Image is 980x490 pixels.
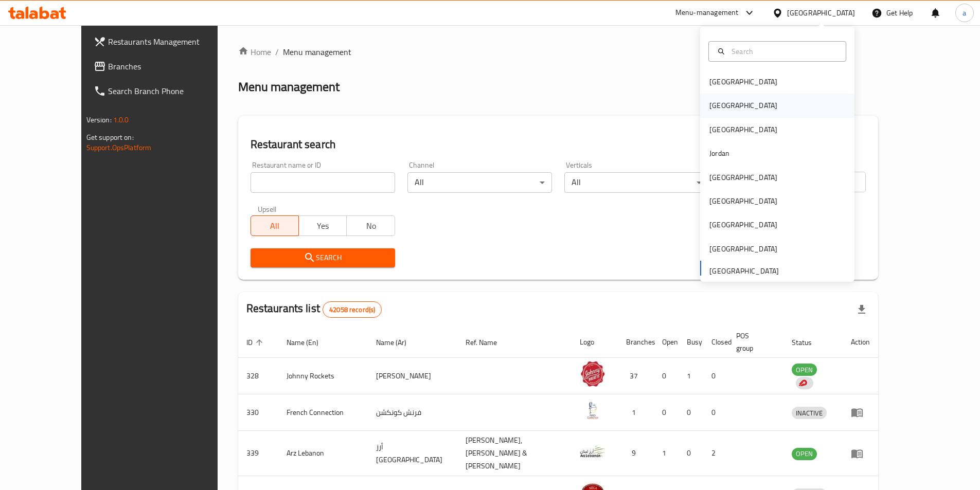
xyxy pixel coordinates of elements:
[709,172,777,183] div: [GEOGRAPHIC_DATA]
[108,85,237,97] span: Search Branch Phone
[323,305,381,315] span: 42058 record(s)
[709,243,777,255] div: [GEOGRAPHIC_DATA]
[238,431,278,476] td: 339
[618,326,654,358] th: Branches
[564,172,709,193] div: All
[108,60,237,72] span: Branches
[246,336,266,349] span: ID
[259,251,387,264] span: Search
[238,394,278,431] td: 330
[86,113,112,126] span: Version:
[796,377,813,389] div: Indicates that the vendor menu management has been moved to DH Catalog service
[654,358,679,394] td: 0
[466,336,510,349] span: Ref. Name
[709,148,729,159] div: Jordan
[851,447,870,460] div: Menu
[287,336,332,349] span: Name (En)
[376,336,420,349] span: Name (Ar)
[798,378,807,388] img: delivery hero logo
[703,358,728,394] td: 0
[278,394,368,431] td: French Connection
[792,407,827,419] span: INACTIVE
[278,358,368,394] td: Johnny Rockets
[709,124,777,135] div: [GEOGRAPHIC_DATA]
[709,195,777,207] div: [GEOGRAPHIC_DATA]
[303,219,343,233] span: Yes
[251,215,299,236] button: All
[580,361,605,387] img: Johnny Rockets
[572,326,618,358] th: Logo
[368,358,457,394] td: [PERSON_NAME]
[709,100,777,111] div: [GEOGRAPHIC_DATA]
[679,358,703,394] td: 1
[457,431,572,476] td: [PERSON_NAME],[PERSON_NAME] & [PERSON_NAME]
[675,7,739,19] div: Menu-management
[368,431,457,476] td: أرز [GEOGRAPHIC_DATA]
[278,431,368,476] td: Arz Lebanon
[618,394,654,431] td: 1
[346,215,395,236] button: No
[238,46,879,58] nav: breadcrumb
[679,394,703,431] td: 0
[238,79,340,95] h2: Menu management
[709,219,777,230] div: [GEOGRAPHIC_DATA]
[679,431,703,476] td: 0
[251,248,395,267] button: Search
[246,301,382,318] h2: Restaurants list
[283,46,351,58] span: Menu management
[654,431,679,476] td: 1
[849,297,874,322] div: Export file
[679,326,703,358] th: Busy
[703,431,728,476] td: 2
[654,394,679,431] td: 0
[86,131,134,144] span: Get support on:
[275,46,279,58] li: /
[580,439,605,464] img: Arz Lebanon
[85,79,245,103] a: Search Branch Phone
[787,7,855,19] div: [GEOGRAPHIC_DATA]
[709,76,777,87] div: [GEOGRAPHIC_DATA]
[255,219,295,233] span: All
[258,205,277,212] label: Upsell
[238,46,271,58] a: Home
[727,46,840,57] input: Search
[618,358,654,394] td: 37
[792,448,817,460] span: OPEN
[368,394,457,431] td: فرنش كونكشن
[851,406,870,419] div: Menu
[108,35,237,48] span: Restaurants Management
[351,219,390,233] span: No
[580,397,605,423] img: French Connection
[963,7,966,19] span: a
[736,330,771,354] span: POS group
[298,215,347,236] button: Yes
[251,137,866,152] h2: Restaurant search
[843,326,878,358] th: Action
[238,358,278,394] td: 328
[251,172,395,193] input: Search for restaurant name or ID..
[654,326,679,358] th: Open
[85,29,245,54] a: Restaurants Management
[85,54,245,79] a: Branches
[618,431,654,476] td: 9
[703,394,728,431] td: 0
[407,172,552,193] div: All
[792,364,817,376] span: OPEN
[703,326,728,358] th: Closed
[323,301,382,318] div: Total records count
[86,141,152,154] a: Support.OpsPlatform
[792,336,825,349] span: Status
[113,113,129,126] span: 1.0.0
